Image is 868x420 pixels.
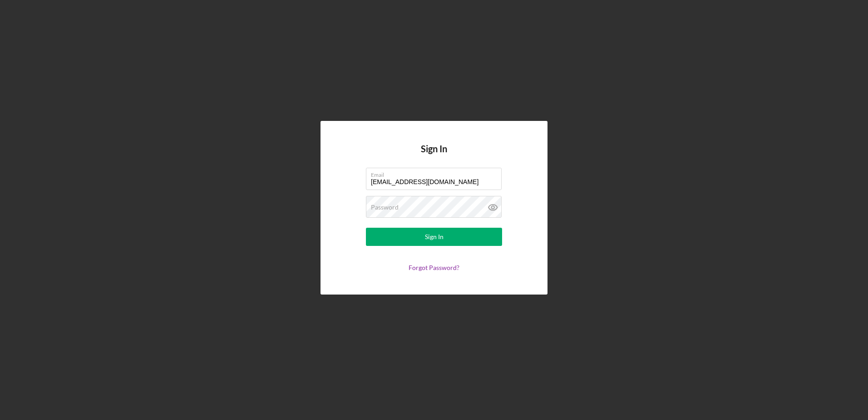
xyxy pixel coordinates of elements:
[371,204,399,211] label: Password
[409,264,459,271] a: Forgot Password?
[371,168,502,178] label: Email
[421,144,447,168] h4: Sign In
[366,228,502,246] button: Sign In
[425,228,444,246] div: Sign In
